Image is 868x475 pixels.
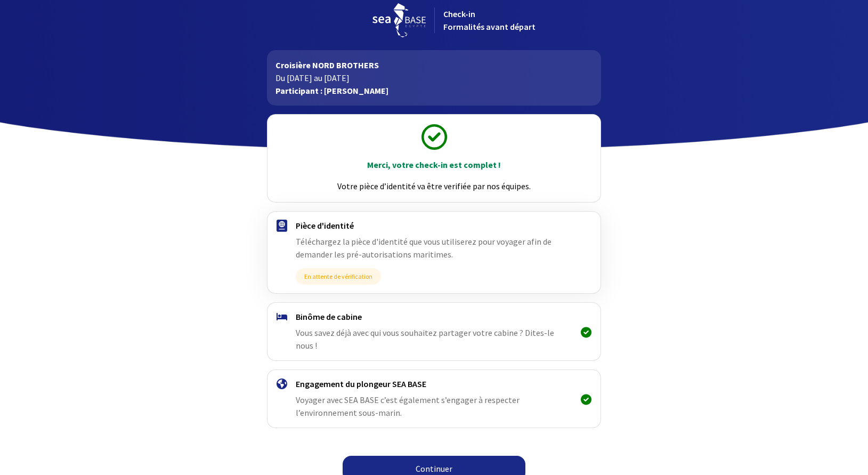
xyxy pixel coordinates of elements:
h4: Pièce d'identité [296,220,572,231]
span: Voyager avec SEA BASE c’est également s’engager à respecter l’environnement sous-marin. [296,395,520,418]
img: passport.svg [277,220,287,232]
span: En attente de vérification [296,268,381,285]
span: Check-in Formalités avant départ [443,9,536,32]
span: Téléchargez la pièce d'identité que vous utiliserez pour voyager afin de demander les pré-autoris... [296,236,551,260]
img: engagement.svg [277,379,287,389]
img: binome.svg [277,313,287,320]
p: Participant : [PERSON_NAME] [275,84,593,97]
p: Du [DATE] au [DATE] [275,71,593,84]
p: Votre pièce d’identité va être verifiée par nos équipes. [277,180,591,192]
span: Vous savez déjà avec qui vous souhaitez partager votre cabine ? Dites-le nous ! [296,327,554,351]
img: logo_seabase.svg [372,3,426,37]
h4: Binôme de cabine [296,311,572,322]
h4: Engagement du plongeur SEA BASE [296,379,572,389]
p: Merci, votre check-in est complet ! [277,158,591,171]
p: Croisière NORD BROTHERS [275,59,593,71]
